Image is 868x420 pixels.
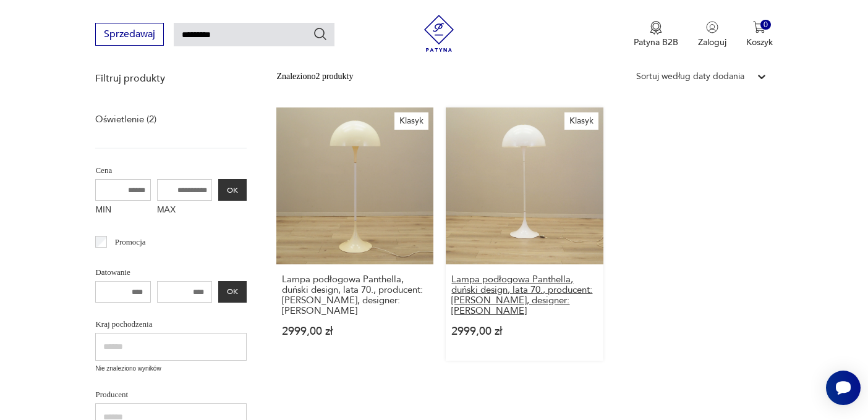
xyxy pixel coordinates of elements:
p: Patyna B2B [634,36,678,48]
img: Ikona medalu [650,21,662,35]
img: Ikona koszyka [753,21,765,33]
p: Datowanie [95,266,247,279]
button: OK [218,179,247,201]
p: Koszyk [746,36,773,48]
p: Zaloguj [698,36,726,48]
div: Sortuj według daty dodania [636,70,744,83]
img: Ikonka użytkownika [706,21,718,33]
h3: Lampa podłogowa Panthella, duński design, lata 70., producent: [PERSON_NAME], designer: [PERSON_N... [282,274,428,316]
button: Sprzedawaj [95,23,164,46]
a: KlasykLampa podłogowa Panthella, duński design, lata 70., producent: Louis Poulsen, designer: Ver... [446,107,603,361]
p: Promocja [115,235,146,249]
label: MAX [157,201,213,220]
a: Oświetlenie (2) [95,111,156,128]
h3: Lampa podłogowa Panthella, duński design, lata 70., producent: [PERSON_NAME], designer: [PERSON_N... [451,274,597,316]
button: 0Koszyk [746,21,773,48]
button: Szukaj [313,27,328,41]
p: Filtruj produkty [95,72,247,85]
label: MIN [95,201,151,220]
a: KlasykLampa podłogowa Panthella, duński design, lata 70., producent: Louis Poulsen, designer: Ver... [276,107,433,361]
p: 2999,00 zł [451,326,597,337]
p: Producent [95,388,247,401]
button: Patyna B2B [634,21,678,48]
button: OK [218,281,247,303]
button: Zaloguj [698,21,726,48]
p: 2999,00 zł [282,326,428,337]
img: Patyna - sklep z meblami i dekoracjami vintage [420,15,457,52]
a: Sprzedawaj [95,31,164,40]
a: Ikona medaluPatyna B2B [634,21,678,48]
div: Znaleziono 2 produkty [276,70,353,83]
p: Nie znaleziono wyników [95,364,247,374]
div: 0 [760,20,771,30]
p: Cena [95,164,247,177]
p: Kraj pochodzenia [95,317,247,331]
iframe: Smartsupp widget button [826,371,861,405]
